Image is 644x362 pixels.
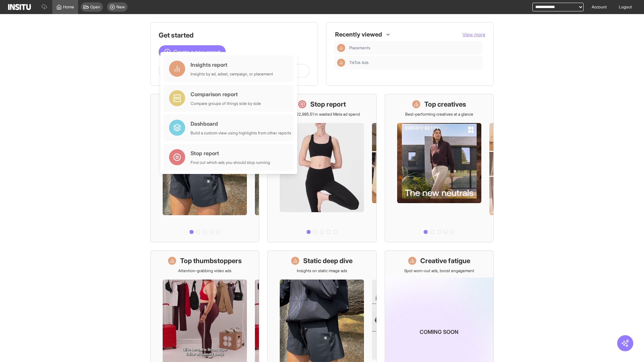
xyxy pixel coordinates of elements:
[191,130,291,136] div: Build a custom view using highlights from other reports
[267,94,376,242] a: Stop reportSave £22,985.51 in wasted Meta ad spend
[191,120,291,128] div: Dashboard
[191,61,273,69] div: Insights report
[159,45,226,59] button: Create a new report
[385,94,494,242] a: Top creativesBest-performing creatives at a glance
[337,59,345,67] div: Insights
[349,60,480,65] span: TikTok Ads
[284,112,360,117] p: Save £22,985.51 in wasted Meta ad spend
[191,101,261,106] div: Compare groups of things side by side
[310,100,346,109] h1: Stop report
[150,94,259,242] a: What's live nowSee all active ads instantly
[405,112,473,117] p: Best-performing creatives at a glance
[349,60,369,65] span: TikTok Ads
[180,256,242,265] h1: Top thumbstoppers
[463,32,485,37] span: View more
[159,31,310,40] h1: Get started
[303,256,353,265] h1: Static deep dive
[173,48,220,56] span: Create a new report
[116,4,125,10] span: New
[349,45,480,51] span: Placements
[90,4,100,10] span: Open
[297,268,347,274] p: Insights on static image ads
[63,4,74,10] span: Home
[349,45,370,51] span: Placements
[191,160,270,165] div: Find out which ads you should stop running
[178,268,231,274] p: Attention-grabbing video ads
[424,100,466,109] h1: Top creatives
[191,71,273,77] div: Insights by ad, adset, campaign, or placement
[191,90,261,98] div: Comparison report
[8,4,31,10] img: Logo
[337,44,345,52] div: Insights
[191,149,270,157] div: Stop report
[463,31,485,38] button: View more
